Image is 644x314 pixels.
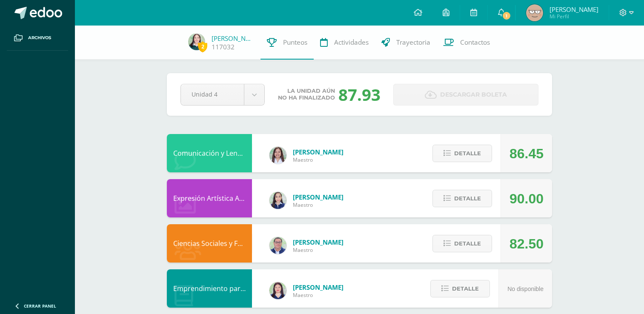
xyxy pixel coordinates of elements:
[454,236,481,251] span: Detalle
[501,11,511,20] span: 1
[338,83,381,106] div: 87.93
[509,180,544,218] div: 90.00
[437,26,496,60] a: Contactos
[432,235,492,252] button: Detalle
[314,26,375,60] a: Actividades
[24,303,56,309] span: Cerrar panel
[212,34,254,43] a: [PERSON_NAME]
[293,238,343,246] span: [PERSON_NAME]
[198,41,207,52] span: 2
[260,26,314,60] a: Punteos
[432,145,492,162] button: Detalle
[167,269,252,308] div: Emprendimiento para la Productividad
[293,193,343,201] span: [PERSON_NAME]
[212,43,235,51] a: 117032
[454,146,481,161] span: Detalle
[188,33,205,50] img: a1bd628bc8d77c2df3a53a2f900e792b.png
[509,225,544,263] div: 82.50
[293,148,343,156] span: [PERSON_NAME]
[167,134,252,172] div: Comunicación y Lenguaje, Inglés
[293,283,343,291] span: [PERSON_NAME]
[269,237,286,254] img: c1c1b07ef08c5b34f56a5eb7b3c08b85.png
[278,88,335,101] span: La unidad aún no ha finalizado
[167,224,252,263] div: Ciencias Sociales y Formación Ciudadana
[334,38,369,47] span: Actividades
[509,134,544,173] div: 86.45
[293,201,343,208] span: Maestro
[440,84,507,105] span: Descargar boleta
[526,4,543,21] img: cc3a47114ec549f5acc0a5e2bcb9fd2f.png
[430,280,490,297] button: Detalle
[432,190,492,207] button: Detalle
[192,84,233,104] span: Unidad 4
[269,147,286,164] img: acecb51a315cac2de2e3deefdb732c9f.png
[293,246,343,254] span: Maestro
[283,38,307,47] span: Punteos
[375,26,437,60] a: Trayectoria
[550,13,598,20] span: Mi Perfil
[7,26,68,51] a: Archivos
[454,191,481,206] span: Detalle
[396,38,430,47] span: Trayectoria
[28,34,51,41] span: Archivos
[507,285,544,292] span: No disponible
[460,38,490,47] span: Contactos
[452,281,479,297] span: Detalle
[167,179,252,217] div: Expresión Artística ARTES PLÁSTICAS
[181,84,264,105] a: Unidad 4
[293,291,343,299] span: Maestro
[550,5,598,14] span: [PERSON_NAME]
[269,282,286,299] img: a452c7054714546f759a1a740f2e8572.png
[293,156,343,163] span: Maestro
[269,192,286,209] img: 360951c6672e02766e5b7d72674f168c.png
